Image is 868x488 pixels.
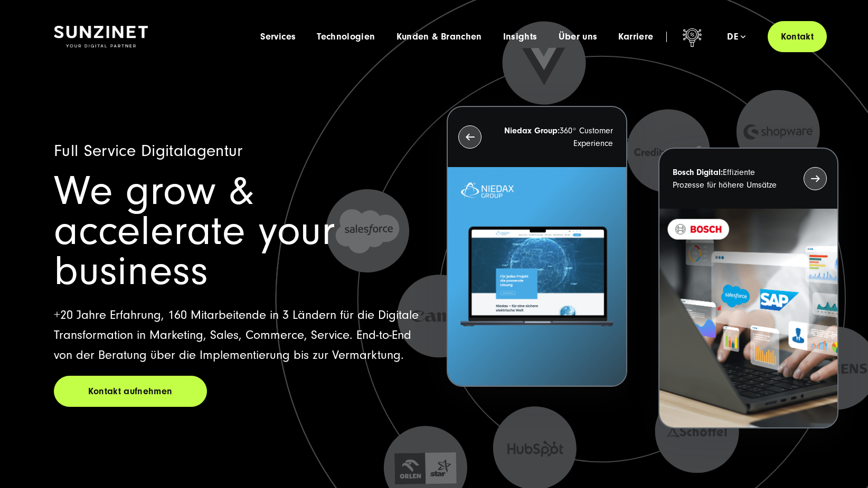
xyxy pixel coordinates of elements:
[54,141,243,160] span: Full Service Digitalagentur
[54,171,421,291] h1: We grow & accelerate your business
[503,32,537,42] a: Insights
[504,126,560,135] strong: Niedax Group:
[673,168,723,177] strong: Bosch Digital:
[501,124,612,150] p: 360° Customer Experience
[768,21,827,52] a: Kontakt
[618,32,653,42] a: Karriere
[658,148,838,428] button: Bosch Digital:Effiziente Prozesse für höhere Umsätze BOSCH - Kundeprojekt - Digital Transformatio...
[559,32,598,42] a: Über uns
[659,209,837,427] img: BOSCH - Kundeprojekt - Digital Transformation Agentur SUNZINET
[317,32,375,42] a: Technologien
[54,305,421,365] p: +20 Jahre Erfahrung, 160 Mitarbeitende in 3 Ländern für die Digitale Transformation in Marketing,...
[673,166,785,191] p: Effiziente Prozesse für höhere Umsätze
[727,32,746,42] div: de
[397,32,482,42] a: Kunden & Branchen
[54,26,148,48] img: SUNZINET Full Service Digital Agentur
[260,32,296,42] a: Services
[54,376,207,407] a: Kontakt aufnehmen
[447,106,627,387] button: Niedax Group:360° Customer Experience Letztes Projekt von Niedax. Ein Laptop auf dem die Niedax W...
[448,167,626,386] img: Letztes Projekt von Niedax. Ein Laptop auf dem die Niedax Website geöffnet ist, auf blauem Hinter...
